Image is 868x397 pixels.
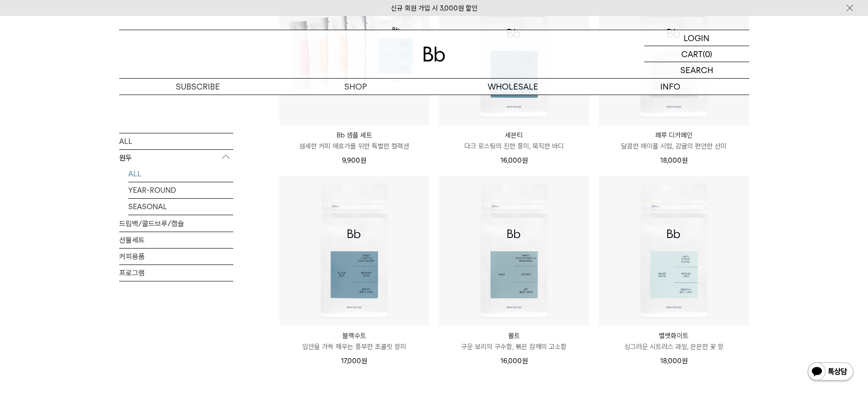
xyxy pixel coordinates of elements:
[439,176,589,326] img: 몰트
[500,156,528,164] span: 16,000
[703,46,712,62] p: (0)
[807,361,854,383] img: 카카오톡 채널 1:1 채팅 버튼
[599,130,749,152] a: 페루 디카페인 달콤한 메이플 시럽, 감귤의 편안한 산미
[342,156,366,164] span: 9,900
[522,156,528,164] span: 원
[434,79,592,95] p: WHOLESALE
[119,215,233,231] a: 드립백/콜드브루/캡슐
[599,341,749,352] p: 싱그러운 시트러스 과일, 은은한 꽃 향
[119,79,277,95] a: SUBSCRIBE
[644,46,749,62] a: CART (0)
[439,130,589,152] a: 세븐티 다크 로스팅의 진한 풍미, 묵직한 바디
[423,47,445,62] img: 로고
[279,330,429,352] a: 블랙수트 입안을 가득 채우는 풍부한 초콜릿 향미
[599,141,749,152] p: 달콤한 메이플 시럽, 감귤의 편안한 산미
[279,341,429,352] p: 입안을 가득 채우는 풍부한 초콜릿 향미
[279,330,429,341] p: 블랙수트
[279,130,429,141] p: Bb 샘플 세트
[119,265,233,281] a: 프로그램
[592,79,749,95] p: INFO
[360,156,366,164] span: 원
[681,46,703,62] p: CART
[680,62,713,78] p: SEARCH
[439,341,589,352] p: 구운 보리의 구수함, 볶은 참깨의 고소함
[684,30,710,46] p: LOGIN
[660,156,688,164] span: 18,000
[599,176,749,326] img: 벨벳화이트
[439,330,589,341] p: 몰트
[682,156,688,164] span: 원
[500,357,528,365] span: 16,000
[660,357,688,365] span: 18,000
[128,165,233,181] a: ALL
[119,149,233,166] p: 원두
[439,141,589,152] p: 다크 로스팅의 진한 풍미, 묵직한 바디
[119,232,233,248] a: 선물세트
[119,248,233,264] a: 커피용품
[599,330,749,352] a: 벨벳화이트 싱그러운 시트러스 과일, 은은한 꽃 향
[279,176,429,326] img: 블랙수트
[599,130,749,141] p: 페루 디카페인
[279,130,429,152] a: Bb 샘플 세트 섬세한 커피 애호가를 위한 특별한 컬렉션
[361,357,367,365] span: 원
[128,182,233,198] a: YEAR-ROUND
[128,198,233,214] a: SEASONAL
[277,79,434,95] a: SHOP
[119,133,233,149] a: ALL
[279,141,429,152] p: 섬세한 커피 애호가를 위한 특별한 컬렉션
[391,4,478,12] a: 신규 회원 가입 시 3,000원 할인
[682,357,688,365] span: 원
[439,130,589,141] p: 세븐티
[522,357,528,365] span: 원
[341,357,367,365] span: 17,000
[644,30,749,46] a: LOGIN
[599,330,749,341] p: 벨벳화이트
[439,330,589,352] a: 몰트 구운 보리의 구수함, 볶은 참깨의 고소함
